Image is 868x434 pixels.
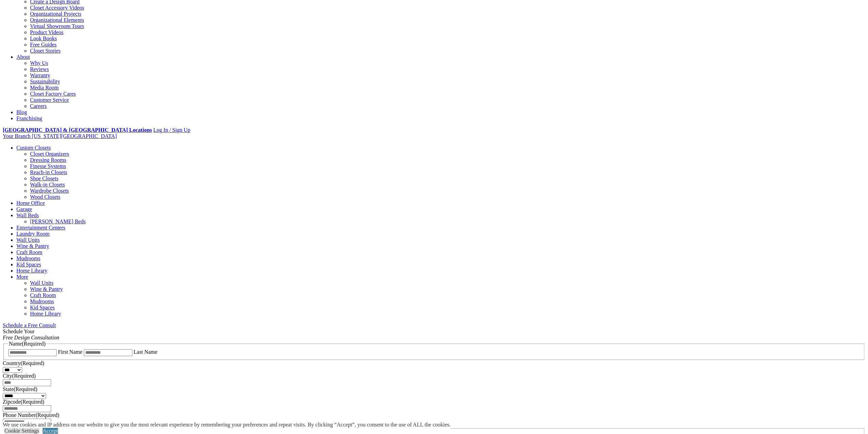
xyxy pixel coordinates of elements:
[20,360,44,366] span: (Required)
[16,225,65,230] a: Entertainment Centers
[16,109,27,115] a: Blog
[3,133,30,139] span: Your Branch
[30,60,48,66] a: Why Us
[16,262,41,267] a: Kid Spaces
[16,206,32,212] a: Garage
[30,79,60,84] a: Sustainability
[8,341,46,347] legend: Name
[16,145,51,151] a: Custom Closets
[30,11,81,17] a: Organizational Projects
[30,286,63,292] a: Wine & Pantry
[16,249,42,255] a: Craft Room
[30,42,57,47] a: Free Guides
[16,237,40,243] a: Wall Units
[3,133,117,139] a: Your Branch [US_STATE][GEOGRAPHIC_DATA]
[14,386,37,392] span: (Required)
[30,305,55,310] a: Kid Spaces
[3,360,44,366] label: Country
[30,48,60,54] a: Closet Stories
[3,127,152,133] a: [GEOGRAPHIC_DATA] & [GEOGRAPHIC_DATA] Locations
[16,231,49,237] a: Laundry Room
[30,292,56,298] a: Craft Room
[30,91,76,97] a: Closet Factory Cares
[3,386,37,392] label: State
[30,280,53,286] a: Wall Units
[30,157,66,163] a: Dressing Rooms
[30,188,69,194] a: Wardrobe Closets
[30,29,63,35] a: Product Videos
[30,311,61,317] a: Home Library
[30,298,54,304] a: Mudrooms
[30,176,58,181] a: Shoe Closets
[43,428,58,434] a: Accept
[30,163,66,169] a: Finesse Systems
[30,182,65,187] a: Walk-in Closets
[35,412,59,418] span: (Required)
[30,85,59,90] a: Media Room
[16,200,45,206] a: Home Office
[16,212,39,218] a: Wall Beds
[153,127,190,133] a: Log In / Sign Up
[30,36,57,41] a: Look Books
[3,373,36,379] label: City
[30,194,60,200] a: Wood Closets
[30,23,84,29] a: Virtual Showroom Tours
[3,399,44,405] label: Zipcode
[16,115,42,121] a: Franchising
[3,335,59,340] em: Free Design Consultation
[30,169,67,175] a: Reach-in Closets
[30,5,84,11] a: Closet Accessory Videos
[20,399,44,405] span: (Required)
[30,103,47,109] a: Careers
[3,412,59,418] label: Phone Number
[16,243,49,249] a: Wine & Pantry
[30,72,50,78] a: Warranty
[3,328,59,340] span: Schedule Your
[32,133,117,139] span: [US_STATE][GEOGRAPHIC_DATA]
[22,341,45,347] span: (Required)
[16,274,28,280] a: More menu text will display only on big screen
[30,219,86,224] a: [PERSON_NAME] Beds
[4,428,39,434] a: Cookie Settings
[30,97,69,103] a: Customer Service
[16,268,47,274] a: Home Library
[16,255,40,261] a: Mudrooms
[3,322,56,328] a: Schedule a Free Consult (opens a dropdown menu)
[30,66,49,72] a: Reviews
[12,373,36,379] span: (Required)
[3,422,451,428] div: We use cookies and IP address on our website to give you the most relevant experience by remember...
[58,349,83,355] label: First Name
[30,151,69,157] a: Closet Organizers
[134,349,158,355] label: Last Name
[16,54,30,60] a: About
[30,17,84,23] a: Organizational Elements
